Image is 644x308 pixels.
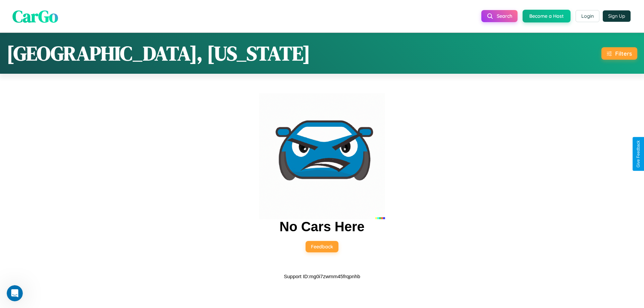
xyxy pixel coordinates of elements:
img: car [259,93,385,219]
iframe: Intercom live chat [7,285,23,301]
button: Sign Up [603,10,631,22]
span: CarGo [12,4,58,27]
div: Filters [615,50,632,57]
button: Feedback [306,241,338,252]
button: Become a Host [523,10,571,22]
div: Give Feedback [636,140,641,168]
button: Search [481,10,518,22]
p: Support ID: mg0i7zwmm45frqpnhb [284,272,360,281]
h2: No Cars Here [279,219,364,234]
button: Filters [601,47,637,60]
span: Search [497,13,512,19]
h1: [GEOGRAPHIC_DATA], [US_STATE] [7,40,310,67]
button: Login [576,10,599,22]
